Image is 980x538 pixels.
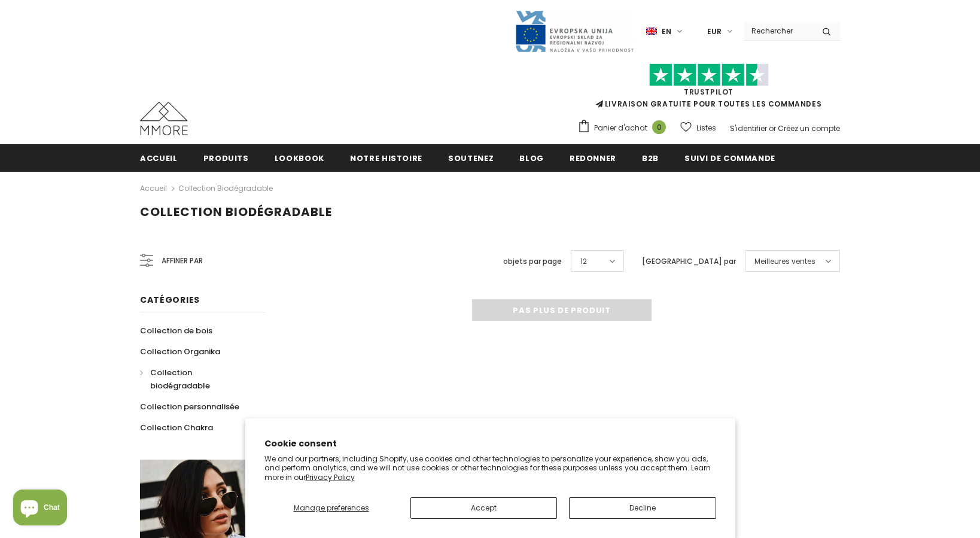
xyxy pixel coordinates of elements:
a: Collection personnalisée [140,396,239,417]
span: Listes [696,122,716,134]
span: en [662,26,671,38]
a: TrustPilot [684,87,734,97]
span: LIVRAISON GRATUITE POUR TOUTES LES COMMANDES [577,69,840,109]
a: Produits [203,144,249,171]
a: Collection Organika [140,341,220,362]
span: Collection Chakra [140,422,213,433]
span: EUR [707,26,722,38]
span: B2B [642,153,659,164]
a: soutenez [448,144,494,171]
span: Collection biodégradable [150,367,210,391]
img: Cas MMORE [140,102,188,135]
span: Lookbook [275,153,324,164]
h2: Cookie consent [264,437,716,450]
a: Collection biodégradable [178,183,273,193]
span: Collection de bois [140,325,212,336]
span: Produits [203,153,249,164]
span: Collection biodégradable [140,203,332,220]
span: or [769,123,776,133]
input: Search Site [744,22,813,39]
span: Notre histoire [350,153,422,164]
span: Redonner [570,153,616,164]
a: Créez un compte [778,123,840,133]
span: Panier d'achat [594,122,647,134]
a: Accueil [140,144,178,171]
a: Suivi de commande [684,144,775,171]
label: [GEOGRAPHIC_DATA] par [642,256,736,268]
a: Listes [680,117,716,138]
button: Decline [569,497,716,519]
a: Privacy Policy [306,472,355,482]
span: Suivi de commande [684,153,775,164]
button: Accept [410,497,557,519]
p: We and our partners, including Shopify, use cookies and other technologies to personalize your ex... [264,454,716,482]
label: objets par page [503,256,562,268]
img: Javni Razpis [515,10,634,53]
a: Redonner [570,144,616,171]
span: Manage preferences [294,503,369,513]
span: Meilleures ventes [754,256,815,268]
span: 0 [652,120,666,134]
span: soutenez [448,153,494,164]
span: Collection Organika [140,346,220,357]
a: Accueil [140,181,167,196]
inbox-online-store-chat: Shopify online store chat [10,490,71,528]
a: Panier d'achat 0 [577,119,672,137]
a: Blog [519,144,544,171]
span: Catégories [140,294,200,306]
a: S'identifier [730,123,767,133]
a: B2B [642,144,659,171]
span: Blog [519,153,544,164]
span: Affiner par [162,254,203,268]
span: 12 [580,256,587,268]
img: Faites confiance aux étoiles pilotes [649,63,769,87]
a: Notre histoire [350,144,422,171]
a: Javni Razpis [515,26,634,36]
a: Collection de bois [140,320,212,341]
a: Lookbook [275,144,324,171]
span: Accueil [140,153,178,164]
a: Collection Chakra [140,417,213,438]
span: Collection personnalisée [140,401,239,412]
a: Collection biodégradable [140,362,252,396]
button: Manage preferences [264,497,398,519]
img: i-lang-1.png [646,26,657,37]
